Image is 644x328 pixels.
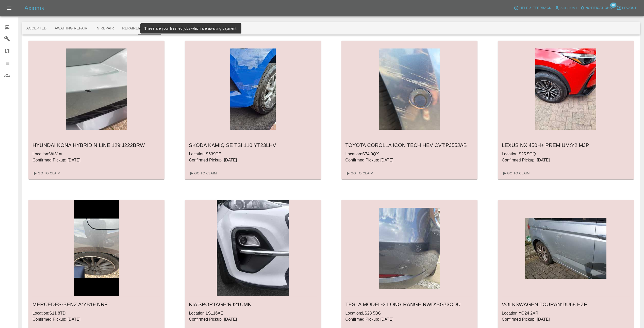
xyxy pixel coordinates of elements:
[189,310,317,316] p: Location: LS116AE
[189,316,317,322] p: Confirmed Pickup: [DATE]
[189,300,317,308] h6: KIA SPORTAGE : RJ21CMK
[560,5,577,11] span: Account
[189,141,317,149] h6: SKODA KAMIQ SE TSI 110 : YT23LHV
[187,169,218,177] a: Go To Claim
[51,22,91,35] button: Awaiting Repair
[579,4,613,12] button: Notifications
[553,4,579,12] a: Account
[610,3,616,8] span: 18
[345,310,473,316] p: Location: LS28 5BG
[513,4,552,12] button: Help & Feedback
[345,300,473,308] h6: TESLA MODEL-3 LONG RANGE RWD : BG73CDU
[502,151,630,157] p: Location: S25 5GQ
[189,151,317,157] p: Location: S639QE
[502,310,630,316] p: Location: YO24 2XR
[118,22,145,35] button: Repaired
[189,157,317,163] p: Confirmed Pickup: [DATE]
[30,169,62,177] a: Go To Claim
[615,4,638,12] button: Logout
[500,169,531,177] a: Go To Claim
[32,151,160,157] p: Location: Wf31at
[32,310,160,316] p: Location: S11 8TD
[3,2,15,14] button: Open drawer
[345,157,473,163] p: Confirmed Pickup: [DATE]
[22,22,51,35] button: Accepted
[586,5,612,11] span: Notifications
[24,4,45,12] h5: Axioma
[502,300,630,308] h6: VOLKSWAGEN TOURAN : DU68 HZF
[345,151,473,157] p: Location: S74 9QX
[622,5,637,11] span: Logout
[32,141,160,149] h6: HYUNDAI KONA HYBRID N LINE 129 : J222BRW
[92,22,118,35] button: In Repair
[502,316,630,322] p: Confirmed Pickup: [DATE]
[32,316,160,322] p: Confirmed Pickup: [DATE]
[502,141,630,149] h6: LEXUS NX 450H+ PREMIUM : Y2 MJP
[32,157,160,163] p: Confirmed Pickup: [DATE]
[32,300,160,308] h6: MERCEDES-BENZ A : YB19 NRF
[345,141,473,149] h6: TOYOTA COROLLA ICON TECH HEV CVT : PJ55JAB
[519,5,551,11] span: Help & Feedback
[145,22,168,35] button: Paid
[502,157,630,163] p: Confirmed Pickup: [DATE]
[345,316,473,322] p: Confirmed Pickup: [DATE]
[343,169,375,177] a: Go To Claim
